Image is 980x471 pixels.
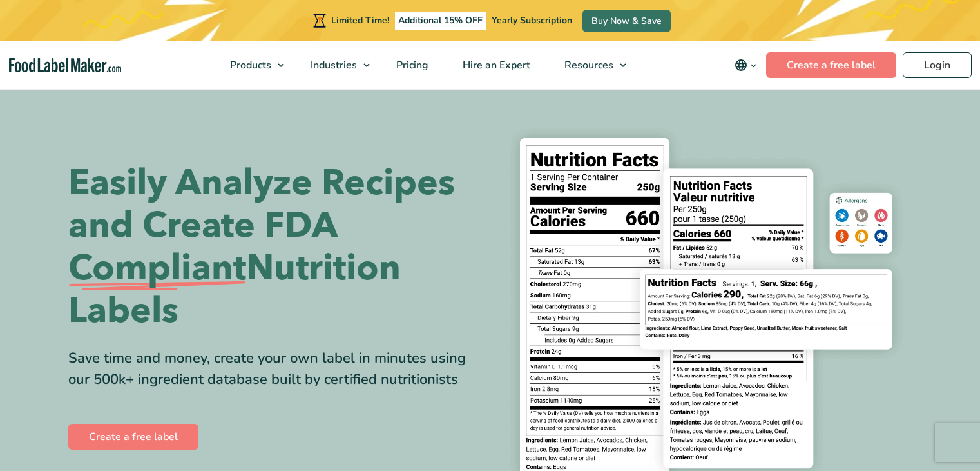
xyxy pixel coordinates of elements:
[582,10,671,32] a: Buy Now & Save
[68,162,481,332] h1: Easily Analyze Recipes and Create FDA Nutrition Labels
[213,41,291,89] a: Products
[548,41,633,89] a: Resources
[446,41,544,89] a: Hire an Expert
[294,41,376,89] a: Industries
[331,14,389,26] span: Limited Time!
[68,424,198,450] a: Create a free label
[492,14,572,26] span: Yearly Subscription
[459,58,532,72] span: Hire an Expert
[903,52,972,78] a: Login
[307,58,358,72] span: Industries
[380,41,443,89] a: Pricing
[226,58,273,72] span: Products
[766,52,896,78] a: Create a free label
[68,348,481,390] div: Save time and money, create your own label in minutes using our 500k+ ingredient database built b...
[392,58,430,72] span: Pricing
[395,12,486,30] span: Additional 15% OFF
[561,58,615,72] span: Resources
[68,247,246,290] span: Compliant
